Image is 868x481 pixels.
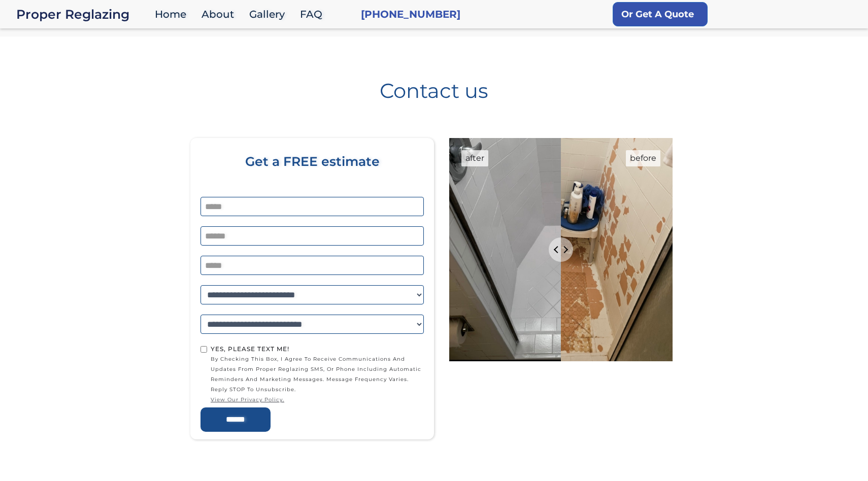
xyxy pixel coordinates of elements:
a: Home [150,4,196,25]
a: [PHONE_NUMBER] [361,7,460,21]
a: Or Get A Quote [613,2,708,26]
h1: Contact us [15,73,853,101]
input: Yes, Please text me!by checking this box, I agree to receive communications and updates from Prop... [201,346,207,353]
div: Get a FREE estimate [201,154,424,197]
a: Proper Reglazing [16,7,150,21]
a: view our privacy policy. [211,395,424,405]
div: Yes, Please text me! [211,344,424,354]
span: by checking this box, I agree to receive communications and updates from Proper Reglazing SMS, or... [211,354,424,405]
a: FAQ [295,4,332,25]
a: Gallery [244,4,295,25]
form: Home Form Seattle [195,154,429,432]
a: About [196,4,244,25]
